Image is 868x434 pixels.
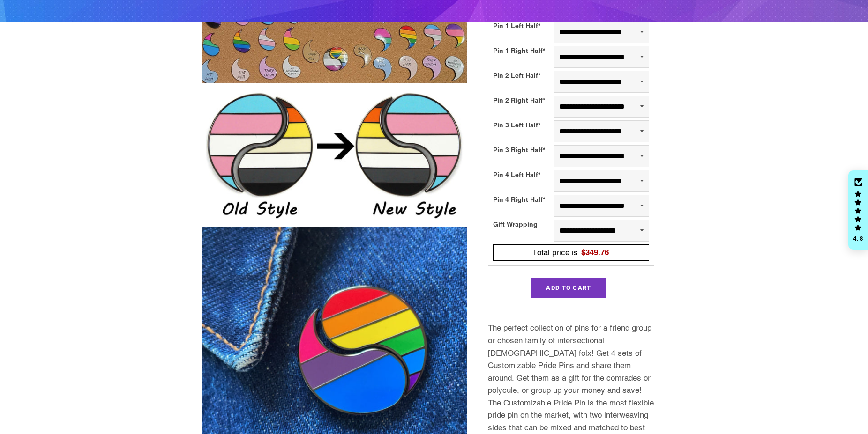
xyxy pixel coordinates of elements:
div: 4.8 [853,235,864,242]
div: Pin 2 Right Half [493,96,554,118]
select: Pin 4 Left Half [554,170,649,192]
button: Add to Cart [531,278,606,298]
select: Pin 4 Right Half [554,195,649,217]
div: Pin 1 Right Half [493,46,554,68]
select: Pin 1 Left Half [554,21,649,43]
div: Pin 3 Left Half [493,120,554,142]
div: Pin 4 Left Half [493,170,554,192]
div: Pin 1 Left Half [493,21,554,43]
select: Pin 2 Left Half [554,71,649,93]
div: Pin 2 Left Half [493,71,554,93]
span: $ [581,248,609,257]
select: Pin 2 Right Half [554,96,649,118]
div: Total price is$349.76 [496,246,646,259]
div: Gift Wrapping [493,220,554,242]
span: 349.76 [585,248,609,257]
select: Gift Wrapping [554,220,649,242]
div: Click to open Judge.me floating reviews tab [848,170,868,250]
img: Customizable Pride Pin - Crew Pack [202,90,467,220]
select: Pin 3 Right Half [554,145,649,167]
span: Add to Cart [546,284,591,291]
div: Pin 4 Right Half [493,195,554,217]
div: Pin 3 Right Half [493,145,554,167]
select: Pin 1 Right Half [554,46,649,68]
select: Pin 3 Left Half [554,120,649,142]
